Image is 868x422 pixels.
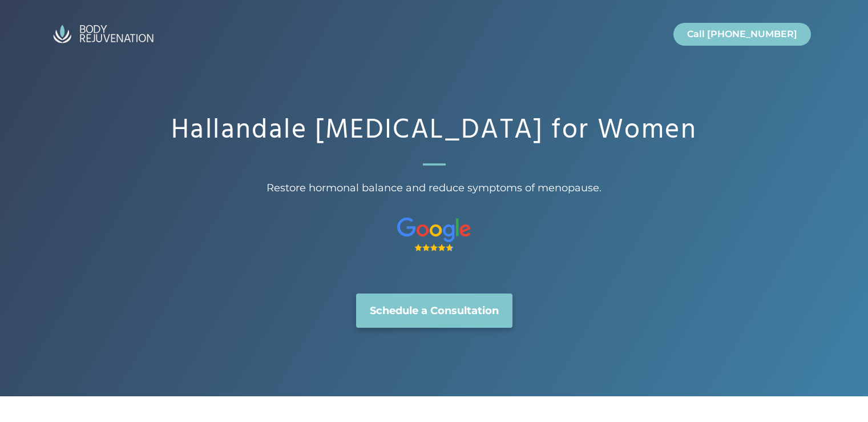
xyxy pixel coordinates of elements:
h1: Hallandale [MEDICAL_DATA] for Women [115,114,754,147]
a: Schedule a Consultation [356,294,512,328]
a: Call [PHONE_NUMBER] [673,23,811,46]
span: Restore hormonal balance and reduce symptoms of menopause. [115,179,754,197]
nav: Primary [662,17,822,51]
img: BodyRejuvenation [46,21,160,48]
